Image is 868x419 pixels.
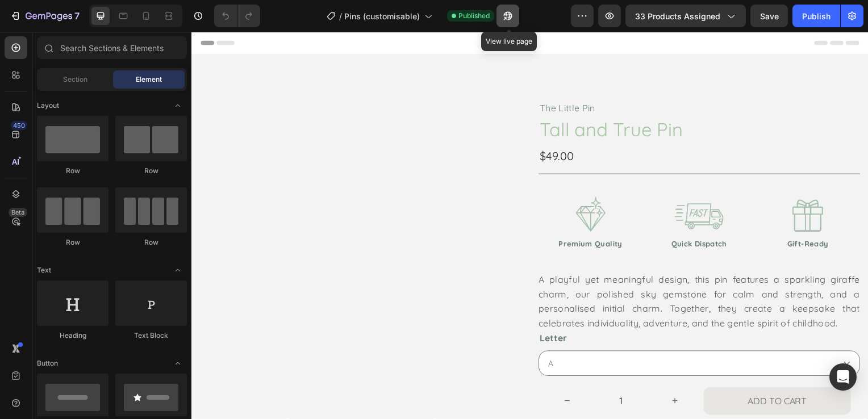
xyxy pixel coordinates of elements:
[136,74,162,85] span: Element
[169,354,187,372] span: Toggle open
[115,237,187,248] div: Row
[350,208,453,220] p: Premium Quality
[11,121,27,130] div: 450
[458,11,490,21] span: Published
[569,208,672,220] p: Gift-Ready
[792,5,840,27] button: Publish
[349,244,673,299] span: A playful yet meaningful design, this pin features a sparkling giraffe charm, our polished sky ge...
[350,70,672,85] p: The Little Pin
[115,330,187,341] div: Text Block
[516,358,664,386] button: Add to cart
[349,301,379,317] legend: Letter
[460,208,563,220] p: Quick Dispatch
[169,261,187,279] span: Toggle open
[750,5,788,27] button: Save
[37,330,108,341] div: Heading
[480,153,543,216] img: gempages_581772769717388044-aa4350ef-3cb7-455f-b56c-e3b240bca131.png
[191,32,868,419] iframe: Design area
[37,166,108,176] div: Row
[37,100,59,111] span: Layout
[349,117,673,134] div: $49.00
[5,5,85,27] button: 7
[9,208,27,217] div: Beta
[37,237,108,248] div: Row
[63,74,87,85] span: Section
[339,10,342,22] span: /
[344,10,420,22] span: Pins (customisable)
[560,366,620,378] div: Add to cart
[760,11,779,21] span: Save
[370,153,433,216] img: gempages_581772769717388044-b0de8e1b-1203-468b-81e5-9969ed0b4e20.png
[214,5,260,27] div: Undo/Redo
[829,363,857,391] div: Open Intercom Messenger
[625,5,746,27] button: 33 products assigned
[589,153,652,216] img: gempages_581772769717388044-f780abc0-87c6-45fa-8f28-04b528bb41cd.png
[398,358,467,386] input: quantity
[74,9,80,23] p: 7
[467,358,507,386] button: increment
[37,358,58,368] span: Button
[37,36,187,59] input: Search Sections & Elements
[802,10,831,22] div: Publish
[37,265,51,275] span: Text
[358,358,398,386] button: decrement
[169,97,187,115] span: Toggle open
[115,166,187,176] div: Row
[635,10,720,22] span: 33 products assigned
[349,86,673,112] h1: Tall and True Pin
